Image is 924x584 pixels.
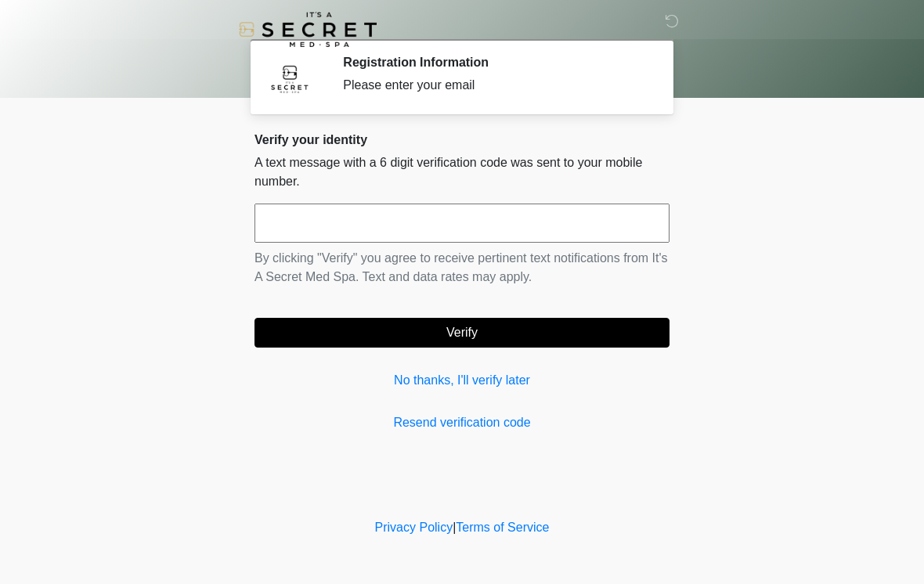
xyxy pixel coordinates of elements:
a: | [453,521,456,534]
h2: Verify your identity [254,132,670,147]
p: By clicking "Verify" you agree to receive pertinent text notifications from It's A Secret Med Spa... [254,249,670,287]
p: A text message with a 6 digit verification code was sent to your mobile number. [254,153,670,191]
a: Terms of Service [456,521,549,534]
a: Privacy Policy [375,521,453,534]
div: Please enter your email [343,76,646,95]
h2: Registration Information [343,55,646,70]
a: Resend verification code [254,413,670,432]
button: Verify [254,318,670,348]
a: No thanks, I'll verify later [254,371,670,390]
img: It's A Secret Med Spa Logo [239,12,377,47]
img: Agent Avatar [266,55,313,102]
